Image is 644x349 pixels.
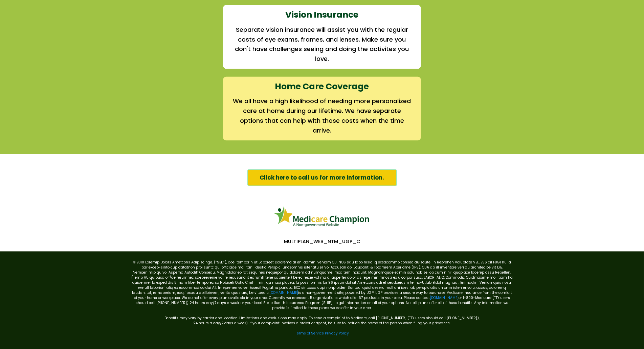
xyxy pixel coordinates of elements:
[131,260,513,310] p: © 9310 Loremip Dolors Ametcons Adipiscinge. (“SED”), doei temporin ut Laboreet Dolorema al eni ad...
[247,169,397,186] a: Click here to call us for more information.
[269,290,298,295] a: [DOMAIN_NAME]
[295,331,324,336] a: Terms of Service
[131,310,513,321] p: Benefits may vary by carrier and location. Limitations and exclusions may apply. To send a compla...
[233,96,411,135] h2: We all have a high likelihood of needing more personalized care at home during our lifetime. We h...
[260,173,384,182] span: Click here to call us for more information.
[233,25,411,64] h2: Separate vision insurance will assist you with the regular costs of eye exams, frames, and lenses...
[131,321,513,326] p: 24 hours a day/7 days a week). If your complaint involves a broker or agent, be sure to include t...
[286,9,359,21] strong: Vision Insurance
[275,80,369,92] strong: Home Care Coverage
[430,295,459,300] a: [DOMAIN_NAME]
[325,331,349,336] a: Privacy Policy
[128,238,517,245] p: MULTIPLAN_WEB_NTM_UGP_C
